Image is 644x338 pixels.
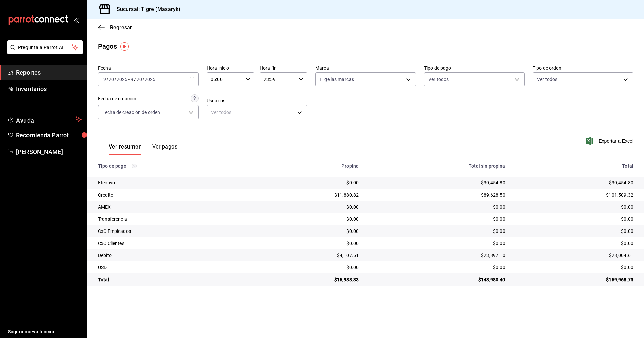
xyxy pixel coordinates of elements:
[207,66,254,70] label: Hora inicio
[134,77,136,82] span: /
[98,228,251,235] div: CxC Empleados
[261,240,359,247] div: $0.00
[516,192,633,198] div: $101,509.32
[109,143,142,155] button: Ver resumen
[369,192,505,198] div: $89,628.50
[132,164,137,168] svg: Los pagos realizados con Pay y otras terminales son montos brutos.
[369,240,505,247] div: $0.00
[98,95,136,102] div: Fecha de creación
[516,163,633,169] div: Total
[260,66,307,70] label: Hora fin
[516,276,633,283] div: $159,968.73
[130,77,134,82] input: --
[103,77,106,82] input: --
[98,192,251,198] div: Credito
[261,192,359,198] div: $11,880.82
[537,76,557,83] span: Ver todos
[16,131,82,140] span: Recomienda Parrot
[587,137,633,145] button: Exportar a Excel
[120,42,129,51] img: Tooltip marker
[98,179,251,186] div: Efectivo
[111,5,180,13] h3: Sucursal: Tigre (Masaryk)
[369,204,505,210] div: $0.00
[261,204,359,210] div: $0.00
[18,44,72,51] span: Pregunta a Parrot AI
[142,77,144,82] span: /
[98,24,132,31] button: Regresar
[369,216,505,222] div: $0.00
[8,328,82,335] span: Sugerir nueva función
[261,228,359,235] div: $0.00
[7,40,83,54] button: Pregunta a Parrot AI
[98,204,251,210] div: AMEX
[16,147,82,156] span: [PERSON_NAME]
[369,264,505,271] div: $0.00
[261,264,359,271] div: $0.00
[369,252,505,259] div: $23,897.10
[261,163,359,169] div: Propina
[98,216,251,222] div: Transferencia
[320,76,354,83] span: Elige las marcas
[98,276,251,283] div: Total
[98,66,199,70] label: Fecha
[16,115,73,123] span: Ayuda
[516,264,633,271] div: $0.00
[369,179,505,186] div: $30,454.80
[261,252,359,259] div: $4,107.51
[16,68,82,77] span: Reportes
[144,77,156,82] input: ----
[369,163,505,169] div: Total sin propina
[98,264,251,271] div: USD
[16,84,82,93] span: Inventarios
[102,109,160,116] span: Fecha de creación de orden
[516,252,633,259] div: $28,004.61
[516,216,633,222] div: $0.00
[98,252,251,259] div: Debito
[369,276,505,283] div: $143,980.40
[98,41,117,51] div: Pagos
[106,77,108,82] span: /
[152,143,177,155] button: Ver pagos
[136,77,142,82] input: --
[109,143,177,155] div: navigation tabs
[98,240,251,247] div: CxC Clientes
[108,77,114,82] input: --
[5,49,83,56] a: Pregunta a Parrot AI
[516,179,633,186] div: $30,454.80
[207,98,307,103] label: Usuarios
[516,240,633,247] div: $0.00
[516,204,633,210] div: $0.00
[533,66,633,70] label: Tipo de orden
[424,66,525,70] label: Tipo de pago
[261,179,359,186] div: $0.00
[428,76,449,83] span: Ver todos
[98,163,251,169] div: Tipo de pago
[128,77,130,82] span: -
[110,24,132,31] span: Regresar
[261,276,359,283] div: $15,988.33
[116,77,128,82] input: ----
[516,228,633,235] div: $0.00
[369,228,505,235] div: $0.00
[261,216,359,222] div: $0.00
[207,105,307,119] div: Ver todos
[315,66,416,70] label: Marca
[74,17,79,23] button: open_drawer_menu
[114,77,116,82] span: /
